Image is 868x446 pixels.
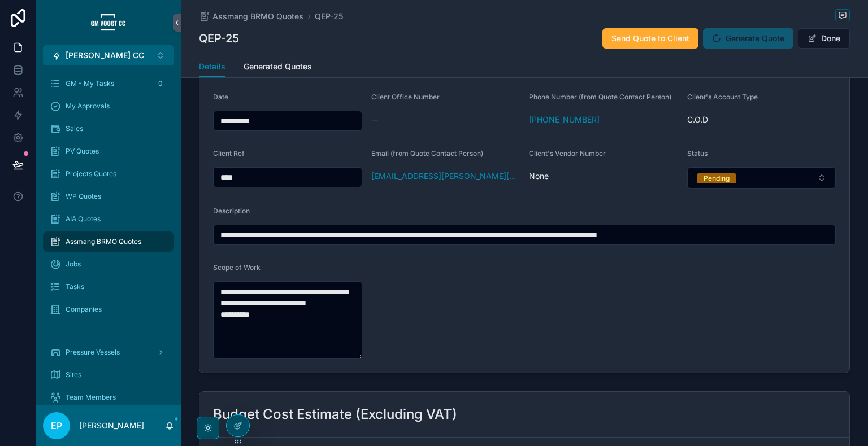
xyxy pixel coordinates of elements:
a: Details [199,56,225,78]
img: App logo [90,14,127,32]
a: Jobs [43,254,174,274]
span: Status [687,149,708,158]
span: Pressure Vessels [66,348,120,357]
span: Companies [66,305,102,314]
p: [PERSON_NAME] [79,420,144,431]
a: Sales [43,119,174,139]
div: 0 [154,77,167,90]
div: Pending [704,173,730,183]
a: GM - My Tasks0 [43,73,174,94]
a: Pressure Vessels [43,342,174,362]
a: Sites [43,365,174,385]
a: Projects Quotes [43,164,174,184]
span: EP [51,419,62,432]
a: My Approvals [43,96,174,116]
span: Team Members [66,393,116,402]
span: WP Quotes [66,192,101,201]
a: Generated Quotes [244,56,312,79]
span: Sales [66,124,83,133]
button: Select Button [687,167,836,189]
span: Assmang BRMO Quotes [66,237,141,246]
a: [EMAIL_ADDRESS][PERSON_NAME][DOMAIN_NAME] [371,170,520,182]
a: Assmang BRMO Quotes [199,11,303,22]
span: Details [199,61,225,72]
span: Sites [66,370,81,379]
div: scrollable content [36,65,181,405]
span: PV Quotes [66,147,99,156]
button: Select Button [43,45,174,65]
span: C.O.D [687,114,836,125]
span: Client's Account Type [687,93,758,101]
a: PV Quotes [43,141,174,161]
span: [PERSON_NAME] CC [66,50,144,61]
a: [PHONE_NUMBER] [529,114,600,125]
span: Send Quote to Client [611,33,689,44]
h1: QEP-25 [199,30,239,46]
span: Assmang BRMO Quotes [212,11,303,22]
button: Send Quote to Client [602,28,698,49]
span: Client Ref [213,149,245,158]
span: Email (from Quote Contact Person) [371,149,483,158]
span: Tasks [66,282,84,291]
h2: Budget Cost Estimate (Excluding VAT) [213,405,457,423]
a: Team Members [43,387,174,408]
span: Date [213,93,228,101]
span: -- [371,114,378,125]
span: Client Office Number [371,93,440,101]
span: Jobs [66,260,81,269]
span: My Approvals [66,102,110,111]
a: Assmang BRMO Quotes [43,231,174,252]
a: Tasks [43,277,174,297]
a: QEP-25 [315,11,343,22]
span: Description [213,207,250,215]
span: Client's Vendor Number [529,149,606,158]
span: AIA Quotes [66,215,101,224]
span: Scope of Work [213,263,261,272]
span: GM - My Tasks [66,79,114,88]
span: Phone Number (from Quote Contact Person) [529,93,671,101]
span: Generated Quotes [244,61,312,72]
span: None [529,170,678,182]
a: WP Quotes [43,186,174,207]
a: Companies [43,299,174,320]
a: AIA Quotes [43,209,174,229]
button: Done [798,28,850,49]
span: Projects Quotes [66,169,116,178]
